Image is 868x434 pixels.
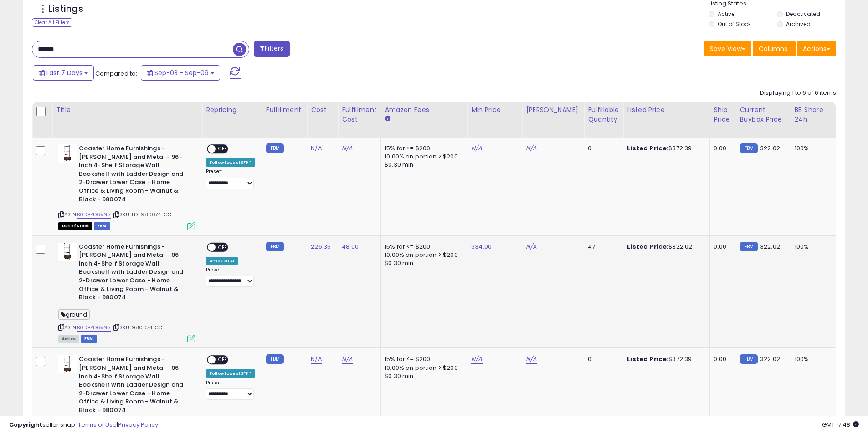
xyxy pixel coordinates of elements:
div: $0.30 min [385,372,460,380]
small: FBM [266,143,284,153]
div: 0.00 [714,144,729,153]
a: 334.00 [471,242,492,251]
div: [PERSON_NAME] [526,105,580,115]
div: FBM: n/a [836,153,866,161]
button: Last 7 Days [33,65,94,81]
img: 31yHVqL6thL._SL40_.jpg [58,243,77,261]
button: Actions [797,41,836,56]
div: Preset: [206,267,255,287]
span: 322.02 [760,355,780,363]
span: Sep-03 - Sep-09 [154,68,209,77]
div: 0 [588,144,616,153]
a: N/A [526,242,537,251]
a: N/A [311,355,322,364]
div: Repricing [206,105,258,115]
div: Fulfillment Cost [342,105,377,124]
b: Coaster Home Furnishings - [PERSON_NAME] and Metal - 96-Inch 4-Shelf Storage Wall Bookshelf with ... [79,144,190,206]
div: 0 [588,355,616,363]
span: Last 7 Days [46,68,82,77]
label: Active [718,10,734,18]
small: FBM [740,242,758,251]
div: Fulfillment [266,105,303,115]
small: FBM [266,354,284,364]
b: Listed Price: [627,242,668,251]
div: 10.00% on portion > $200 [385,153,460,161]
div: Follow Lowest SFP * [206,369,255,378]
div: Displaying 1 to 6 of 6 items [760,89,836,97]
a: 226.35 [311,242,331,251]
div: Amazon Fees [385,105,463,115]
span: | SKU: LD-980074-CO [112,211,171,218]
button: Save View [704,41,751,56]
small: Amazon Fees. [385,115,390,123]
div: Min Price [471,105,518,115]
i: Click to copy [58,325,64,330]
small: FBM [266,242,284,251]
div: 100% [795,243,825,251]
div: Current Buybox Price [740,105,787,124]
small: FBM [740,143,758,153]
div: $322.02 [627,243,703,251]
div: $0.30 min [385,259,460,267]
div: Amazon AI [206,257,238,265]
div: Title [56,105,198,115]
button: Columns [753,41,796,56]
div: 0.00 [714,355,729,363]
a: N/A [342,355,353,364]
span: 322.02 [760,144,780,153]
button: Sep-03 - Sep-09 [141,65,220,81]
span: Columns [759,44,787,53]
div: 100% [795,144,825,153]
a: N/A [526,355,537,364]
div: BB Share 24h. [795,105,828,124]
span: FBM [81,335,97,343]
label: Out of Stock [718,20,751,28]
span: ground [58,309,90,320]
div: 15% for <= $200 [385,355,460,363]
div: Ship Price [714,105,732,124]
b: Coaster Home Furnishings - [PERSON_NAME] and Metal - 96-Inch 4-Shelf Storage Wall Bookshelf with ... [79,243,190,304]
a: Privacy Policy [118,420,158,429]
span: OFF [216,243,230,251]
a: N/A [311,144,322,153]
a: 48.00 [342,242,359,251]
div: 10.00% on portion > $200 [385,251,460,259]
a: N/A [342,144,353,153]
div: 15% for <= $200 [385,243,460,251]
img: 31yHVqL6thL._SL40_.jpg [58,144,77,163]
div: 47 [588,243,616,251]
div: $0.30 min [385,161,460,169]
small: FBM [740,354,758,364]
div: ASIN: [58,144,195,229]
div: Preset: [206,380,255,400]
div: Clear All Filters [32,18,72,27]
span: OFF [216,145,230,153]
a: N/A [471,355,482,364]
label: Archived [786,20,811,28]
div: seller snap | | [9,421,158,429]
div: 100% [795,355,825,363]
span: 2025-09-17 17:48 GMT [822,420,859,429]
span: | SKU: 980074-CO [112,324,163,331]
label: Deactivated [786,10,820,18]
b: Listed Price: [627,355,668,363]
i: Click to copy [113,325,119,330]
span: All listings currently available for purchase on Amazon [58,335,79,343]
a: Terms of Use [78,420,117,429]
img: 31yHVqL6thL._SL40_.jpg [58,355,77,373]
div: FBM: n/a [836,364,866,372]
div: FBM: 6 [836,251,866,259]
div: Cost [311,105,334,115]
span: OFF [216,356,230,364]
div: $372.39 [627,144,703,153]
div: FBA: n/a [836,355,866,363]
a: B0DBPD6VN3 [77,211,111,219]
div: ASIN: [58,243,195,342]
button: Filters [254,41,289,57]
div: 15% for <= $200 [385,144,460,153]
span: All listings that are currently out of stock and unavailable for purchase on Amazon [58,222,92,230]
b: Listed Price: [627,144,668,153]
span: FBM [94,222,110,230]
span: 322.02 [760,242,780,251]
strong: Copyright [9,420,42,429]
